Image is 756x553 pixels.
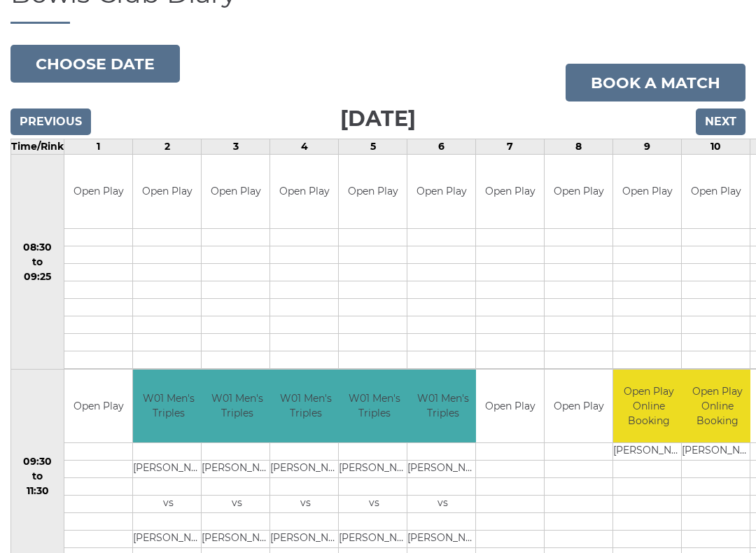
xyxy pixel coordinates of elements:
td: [PERSON_NAME] [613,443,684,461]
td: Open Play [133,155,201,228]
td: [PERSON_NAME] [339,531,409,548]
td: Open Play Online Booking [682,370,752,443]
td: 10 [682,139,750,155]
td: Open Play [682,155,750,228]
td: 8 [545,139,613,155]
td: 2 [133,139,202,155]
td: Open Play [407,155,475,228]
td: Time/Rink [11,139,64,155]
td: [PERSON_NAME] [682,443,752,461]
td: [PERSON_NAME] [133,531,204,548]
td: Open Play [64,370,132,443]
td: vs [133,496,204,513]
td: Open Play [270,155,338,228]
td: [PERSON_NAME] [133,461,204,478]
td: vs [202,496,272,513]
td: 5 [339,139,407,155]
td: [PERSON_NAME] [202,531,272,548]
td: 1 [64,139,133,155]
td: Open Play [545,155,612,228]
td: 08:30 to 09:25 [11,155,64,370]
td: W01 Men's Triples [133,370,204,443]
td: W01 Men's Triples [339,370,409,443]
td: vs [270,496,341,513]
td: 3 [202,139,270,155]
td: [PERSON_NAME] [407,531,478,548]
td: 7 [476,139,545,155]
td: Open Play [613,155,681,228]
td: 9 [613,139,682,155]
td: [PERSON_NAME] [202,461,272,478]
td: vs [339,496,409,513]
td: [PERSON_NAME] [270,531,341,548]
td: Open Play [202,155,269,228]
td: [PERSON_NAME] [407,461,478,478]
td: Open Play [64,155,132,228]
td: [PERSON_NAME] [339,461,409,478]
td: Open Play [339,155,407,228]
a: Book a match [566,64,745,101]
input: Next [696,108,745,135]
td: Open Play [476,155,544,228]
td: [PERSON_NAME] [270,461,341,478]
td: Open Play Online Booking [613,370,684,443]
td: vs [407,496,478,513]
td: W01 Men's Triples [270,370,341,443]
td: W01 Men's Triples [407,370,478,443]
td: Open Play [545,370,612,443]
td: 4 [270,139,339,155]
input: Previous [10,108,91,135]
button: Choose date [10,45,180,83]
td: 6 [407,139,476,155]
td: Open Play [476,370,544,443]
td: W01 Men's Triples [202,370,272,443]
